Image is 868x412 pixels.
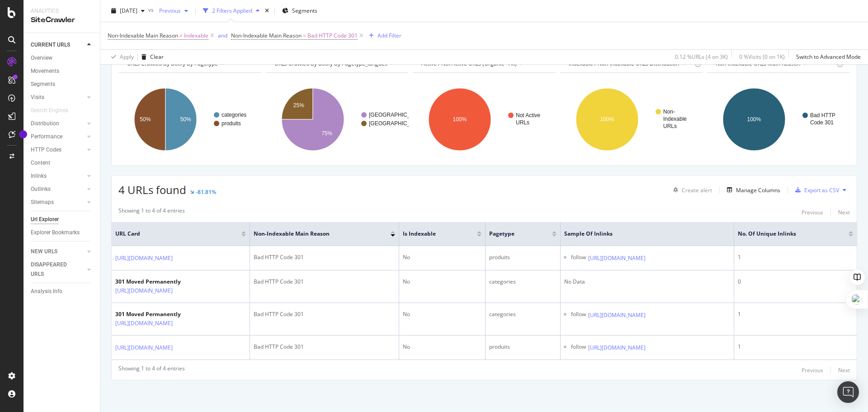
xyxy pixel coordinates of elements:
a: Search Engines [31,106,77,115]
div: No Data [564,278,730,286]
div: Domaine: [DOMAIN_NAME] [24,24,102,31]
text: 75% [321,130,332,137]
button: Segments [278,4,321,18]
div: follow [571,310,586,320]
div: Search Engines [31,106,68,115]
div: Content [31,158,50,168]
div: v 4.0.25 [25,14,44,22]
div: Previous [802,208,823,216]
div: Clear [150,53,164,61]
a: [URL][DOMAIN_NAME] [115,343,173,352]
div: Open Intercom Messenger [837,381,859,403]
div: CURRENT URLS [31,40,70,50]
div: Bad HTTP Code 301 [254,310,395,318]
a: DISAPPEARED URLS [31,260,85,279]
div: Previous [802,366,823,374]
div: 301 Moved Permanently [115,310,202,318]
div: Next [838,208,850,216]
text: produits [222,120,241,127]
a: HTTP Codes [31,145,85,155]
div: categories [489,278,557,286]
button: Add Filter [365,30,401,41]
div: produits [489,253,557,261]
a: Movements [31,66,94,76]
div: Analysis Info [31,287,62,296]
span: 4 URLs found [118,182,186,197]
span: URLs Crawled By Botify By pagetype_langues [274,60,387,67]
span: 2025 Sep. 21st [120,7,137,14]
button: Apply [108,50,134,64]
div: Bad HTTP Code 301 [254,278,395,286]
a: Sitemaps [31,198,85,207]
span: Is Indexable [403,230,463,238]
text: Not Active [516,112,540,118]
img: tab_domain_overview_orange.svg [38,52,45,60]
div: Movements [31,66,59,76]
text: URLs [663,123,677,129]
div: Overview [31,53,52,63]
text: [GEOGRAPHIC_DATA] [369,120,425,127]
div: Add Filter [377,32,401,39]
div: Bad HTTP Code 301 [254,343,395,351]
div: Export as CSV [804,186,839,194]
div: Next [838,366,850,374]
div: Domaine [47,53,70,59]
text: 25% [293,102,304,109]
span: URL Card [115,230,239,238]
div: HTTP Codes [31,145,61,155]
svg: A chart. [560,80,703,159]
div: Mots-clés [114,53,137,59]
span: Previous [156,7,181,14]
span: No. of Unique Inlinks [738,230,835,238]
span: ≠ [179,32,183,39]
a: Analysis Info [31,287,94,296]
a: CURRENT URLS [31,40,85,50]
span: = [303,32,306,39]
text: [GEOGRAPHIC_DATA] [369,112,425,118]
div: Showing 1 to 4 of 4 entries [118,365,185,375]
div: NEW URLS [31,247,57,256]
text: Indexable [663,116,687,122]
svg: A chart. [266,80,409,159]
div: Url Explorer [31,215,59,224]
button: Next [838,207,850,218]
div: Showing 1 to 4 of 4 entries [118,207,185,218]
div: Manage Columns [736,186,780,194]
a: [URL][DOMAIN_NAME] [588,311,646,320]
button: Previous [802,207,823,218]
a: Overview [31,53,94,63]
button: Export as CSV [792,183,839,197]
div: 2 Filters Applied [212,7,252,14]
div: Inlinks [31,171,47,181]
span: pagetype [489,230,538,238]
div: produits [489,343,557,351]
div: Switch to Advanced Mode [796,53,861,61]
span: Active / Not Active URLs (organic - all) [421,60,517,67]
div: categories [489,310,557,318]
svg: A chart. [707,80,850,159]
div: No [403,278,481,286]
a: Performance [31,132,85,142]
div: follow [571,343,586,352]
div: 0 % Visits ( 0 on 1K ) [739,53,785,61]
a: Content [31,158,94,168]
span: Indexable / Non-Indexable URLs distribution [569,60,679,67]
div: Bad HTTP Code 301 [254,253,395,261]
text: 50% [140,116,151,123]
button: and [218,31,227,40]
a: Distribution [31,119,85,128]
a: [URL][DOMAIN_NAME] [588,343,646,352]
div: A chart. [118,80,261,159]
div: Outlinks [31,185,51,194]
a: [URL][DOMAIN_NAME] [115,286,173,295]
text: 50% [180,116,191,123]
div: 0 [738,278,853,286]
div: Create alert [682,186,712,194]
button: Next [838,365,850,375]
div: 0.12 % URLs ( 4 on 3K ) [675,53,728,61]
a: [URL][DOMAIN_NAME] [115,254,173,263]
div: A chart. [413,80,556,159]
